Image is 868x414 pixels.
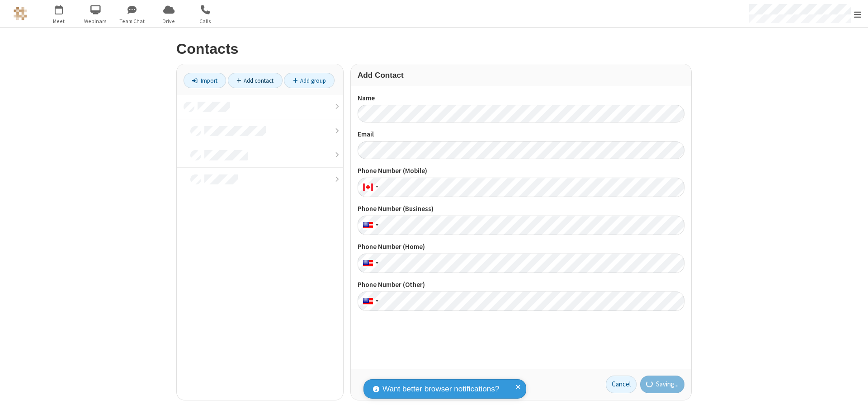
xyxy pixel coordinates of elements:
[184,73,226,88] a: Import
[606,376,637,394] a: Cancel
[358,254,381,273] div: United States: + 1
[640,376,685,394] button: Saving...
[358,204,684,214] label: Phone Number (Business)
[656,379,679,390] span: Saving...
[382,383,499,395] span: Want better browser notifications?
[176,41,692,57] h2: Contacts
[358,280,684,290] label: Phone Number (Other)
[358,93,684,103] label: Name
[284,73,335,88] a: Add group
[358,216,381,235] div: United States: + 1
[79,17,113,25] span: Webinars
[115,17,149,25] span: Team Chat
[358,292,381,311] div: United States: + 1
[189,17,222,25] span: Calls
[152,17,186,25] span: Drive
[358,71,684,80] h3: Add Contact
[358,178,381,197] div: Canada: + 1
[358,242,684,252] label: Phone Number (Home)
[358,166,684,176] label: Phone Number (Mobile)
[14,7,27,20] img: QA Selenium DO NOT DELETE OR CHANGE
[358,129,684,140] label: Email
[228,73,283,88] a: Add contact
[42,17,76,25] span: Meet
